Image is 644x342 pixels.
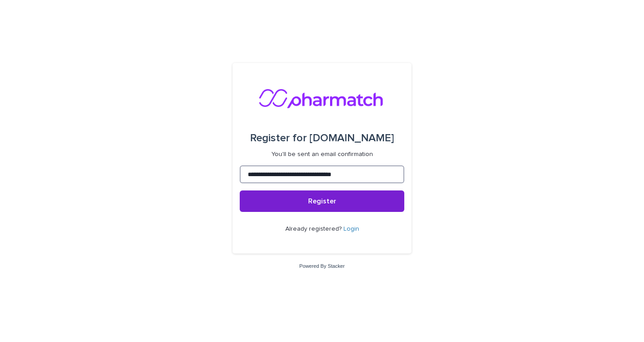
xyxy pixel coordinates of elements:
[343,226,359,232] a: Login
[285,226,343,232] span: Already registered?
[271,151,373,158] p: You'll be sent an email confirmation
[250,126,394,151] div: [DOMAIN_NAME]
[308,198,336,205] span: Register
[258,84,386,111] img: nMxkRIEURaCxZB0ULbfH
[240,190,404,212] button: Register
[250,133,307,144] span: Register for
[299,263,344,269] a: Powered By Stacker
